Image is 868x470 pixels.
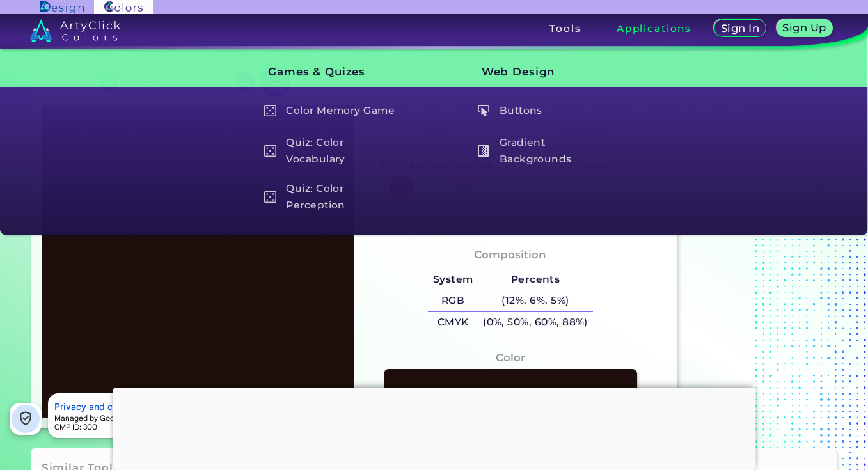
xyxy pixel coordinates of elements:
a: Quiz: Color Perception [257,179,408,215]
a: Quiz: Color Vocabulary [257,133,408,169]
h5: (0%, 50%, 60%, 88%) [478,312,592,333]
h5: (12%, 6%, 5%) [478,290,592,311]
a: Sign In [715,20,765,37]
img: ArtyClick Design logo [40,1,83,13]
iframe: Advertisement [113,388,755,467]
h5: System [428,269,478,290]
img: icon_gradient_white.svg [478,145,490,157]
h5: CMYK [428,312,478,333]
h5: Quiz: Color Perception [258,179,407,215]
a: Sign Up [778,20,832,37]
h3: Games & Quizes [247,56,408,88]
h5: Color Memory Game [258,98,407,123]
h5: Sign Up [784,23,825,33]
h5: Sign In [722,24,759,34]
img: icon_game_white.svg [264,145,276,157]
h3: Tools [549,24,581,33]
h3: Web Design [460,56,621,88]
h5: Buttons [471,98,620,123]
a: Buttons [470,98,621,123]
h5: Percents [478,269,592,290]
img: icon_click_button_white.svg [478,105,490,117]
a: Color Memory Game [257,98,408,123]
img: icon_game_white.svg [264,191,276,203]
h5: Quiz: Color Vocabulary [258,133,407,169]
img: icon_game_white.svg [264,105,276,117]
h5: Gradient Backgrounds [471,133,620,169]
img: logo_artyclick_colors_white.svg [30,19,120,42]
a: Gradient Backgrounds [470,133,621,169]
h4: Composition [474,246,546,264]
h3: Applications [617,24,691,33]
h4: Color [496,349,525,367]
h5: RGB [428,290,478,311]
